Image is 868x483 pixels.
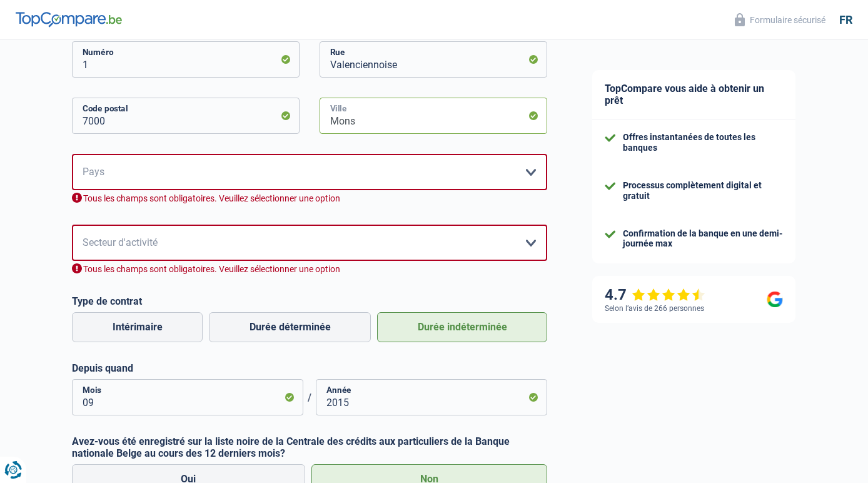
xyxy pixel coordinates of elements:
img: Advertisement [3,145,4,146]
label: Durée indéterminée [377,312,547,342]
label: Depuis quand [72,362,547,374]
div: Selon l’avis de 266 personnes [605,304,704,313]
label: Durée déterminée [209,312,371,342]
div: 4.7 [605,286,705,304]
label: Intérimaire [72,312,203,342]
div: Offres instantanées de toutes les banques [623,132,783,153]
div: TopCompare vous aide à obtenir un prêt [592,70,795,119]
button: Formulaire sécurisé [727,9,833,30]
img: TopCompare Logo [16,12,122,27]
div: Processus complètement digital et gratuit [623,180,783,201]
div: fr [839,13,852,27]
input: AAAA [316,379,547,415]
label: Type de contrat [72,295,547,307]
div: Tous les champs sont obligatoires. Veuillez sélectionner une option [72,193,547,205]
input: MM [72,379,303,415]
div: Tous les champs sont obligatoires. Veuillez sélectionner une option [72,263,547,275]
div: Confirmation de la banque en une demi-journée max [623,228,783,250]
span: / [303,392,316,404]
label: Avez-vous été enregistré sur la liste noire de la Centrale des crédits aux particuliers de la Ban... [72,435,547,459]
